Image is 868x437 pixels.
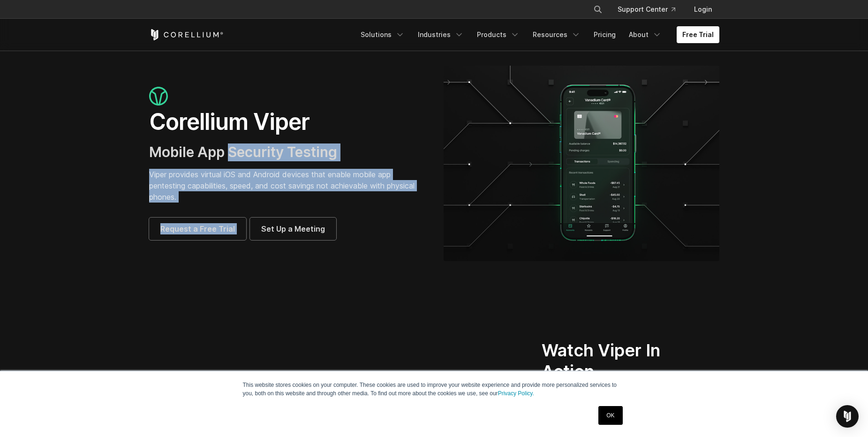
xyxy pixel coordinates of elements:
p: This website stores cookies on your computer. These cookies are used to improve your website expe... [243,381,626,398]
span: Set Up a Meeting [261,223,325,234]
a: Pricing [588,26,621,43]
a: OK [598,406,622,425]
h2: Watch Viper In Action [542,340,684,382]
a: Resources [527,26,586,43]
a: Set Up a Meeting [250,218,336,240]
div: Open Intercom Messenger [836,405,859,428]
a: Products [471,26,525,43]
a: Corellium Home [149,29,224,40]
a: Login [687,1,719,18]
img: viper_icon_large [149,87,168,106]
a: Free Trial [677,26,719,43]
p: Viper provides virtual iOS and Android devices that enable mobile app pentesting capabilities, sp... [149,169,425,203]
div: Navigation Menu [355,26,719,43]
a: About [623,26,667,43]
span: Request a Free Trial [160,223,235,234]
a: Request a Free Trial [149,218,246,240]
img: viper_hero [444,66,719,261]
a: Industries [412,26,469,43]
a: Solutions [355,26,410,43]
span: Mobile App Security Testing [149,143,337,160]
a: Support Center [610,1,683,18]
h1: Corellium Viper [149,108,425,136]
button: Search [589,1,606,18]
div: Navigation Menu [582,1,719,18]
a: Privacy Policy. [498,390,534,397]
